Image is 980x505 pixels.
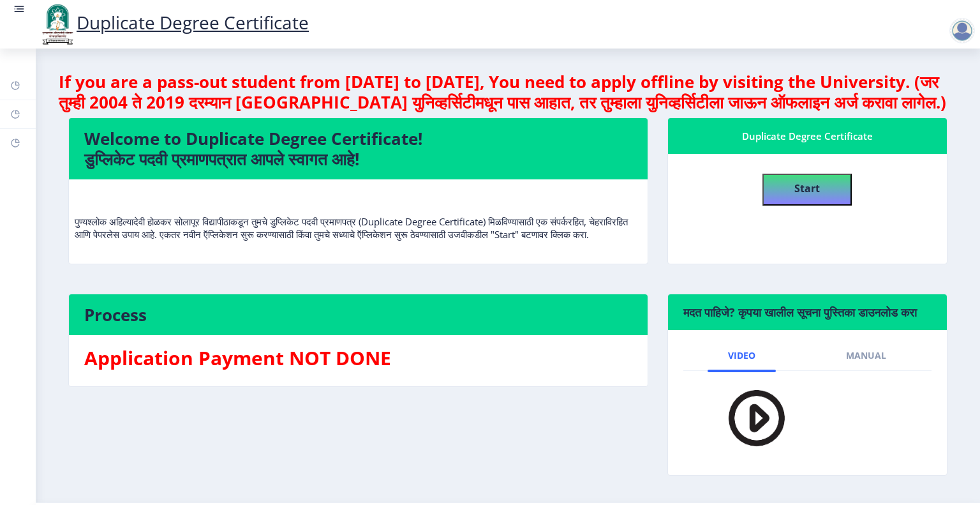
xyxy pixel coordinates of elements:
[683,128,932,144] div: Duplicate Degree Certificate
[38,10,309,34] a: Duplicate Degree Certificate
[38,3,77,46] img: logo
[84,345,632,371] h3: Application Payment NOT DONE
[846,350,886,361] span: Manual
[59,72,957,112] h4: If you are a pass-out student from [DATE] to [DATE], You need to apply offline by visiting the Un...
[75,190,642,241] p: पुण्यश्लोक अहिल्यादेवी होळकर सोलापूर विद्यापीठाकडून तुमचे डुप्लिकेट पदवी प्रमाणपत्र (Duplicate De...
[704,381,793,455] img: PLAY.png
[708,340,776,371] a: Video
[762,174,852,206] button: Start
[826,340,907,371] a: Manual
[84,128,632,169] h4: Welcome to Duplicate Degree Certificate! डुप्लिकेट पदवी प्रमाणपत्रात आपले स्वागत आहे!
[794,181,820,195] b: Start
[84,305,632,325] h4: Process
[683,305,932,320] h6: मदत पाहिजे? कृपया खालील सूचना पुस्तिका डाउनलोड करा
[728,350,755,361] span: Video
